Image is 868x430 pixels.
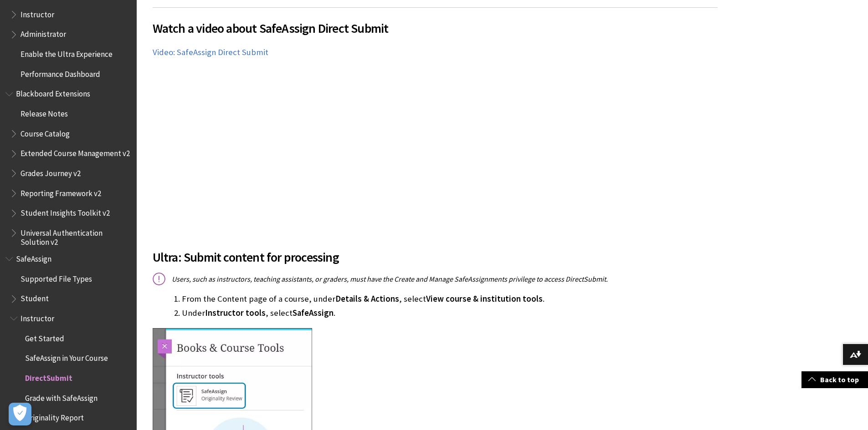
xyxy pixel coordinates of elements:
[21,186,101,198] span: Reporting Framework v2
[21,126,70,138] span: Course Catalog
[21,225,130,247] span: Universal Authentication Solution v2
[21,66,100,79] span: Performance Dashboard
[21,206,110,218] span: Student Insights Toolkit v2
[21,311,54,323] span: Instructor
[801,371,868,388] a: Back to top
[182,293,718,305] li: From the Content page of a course, under , select .
[25,351,108,363] span: SafeAssign in Your Course
[153,248,718,267] span: Ultra: Submit content for processing
[21,291,49,304] span: Student
[25,370,72,383] span: DirectSubmit
[21,166,81,178] span: Grades Journey v2
[16,251,51,263] span: SafeAssign
[25,331,64,343] span: Get Started
[9,403,31,425] button: Open Preferences
[182,307,718,319] li: Under , select .
[25,410,84,423] span: Originality Report
[21,271,92,283] span: Supported File Types
[5,86,131,247] nav: Book outline for Blackboard Extensions
[21,106,68,118] span: Release Notes
[426,293,543,304] span: View course & institution tools
[153,47,268,58] a: Video: SafeAssign Direct Submit
[16,86,90,99] span: Blackboard Extensions
[153,19,718,38] span: Watch a video about SafeAssign Direct Submit
[335,293,399,304] span: Details & Actions
[21,27,66,39] span: Administrator
[21,7,54,19] span: Instructor
[21,146,130,158] span: Extended Course Management v2
[293,308,334,318] span: SafeAssign
[21,46,113,59] span: Enable the Ultra Experience
[205,308,266,318] span: Instructor tools
[153,274,718,284] p: Users, such as instructors, teaching assistants, or graders, must have the Create and Manage Safe...
[25,390,98,403] span: Grade with SafeAssign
